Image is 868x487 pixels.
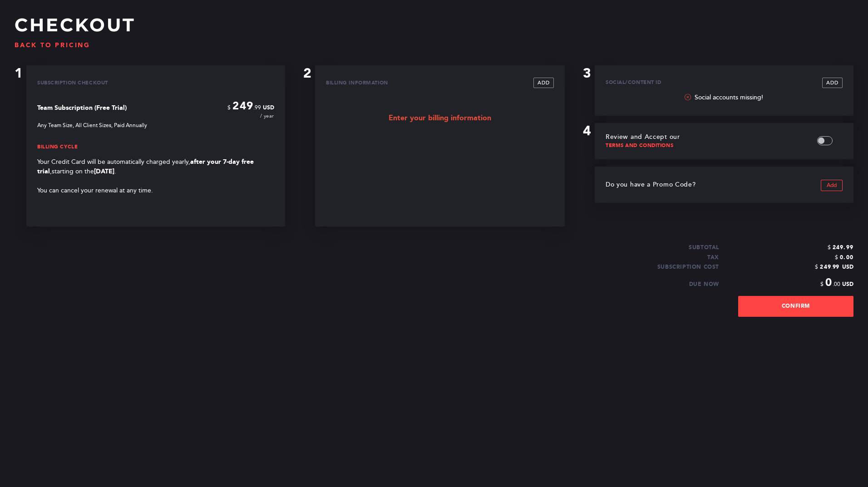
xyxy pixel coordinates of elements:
[37,144,274,150] h5: Billing Cycle
[15,15,853,35] h2: Checkout
[94,167,114,175] strong: [DATE]
[606,79,764,85] h5: Social/Content ID
[37,158,254,194] span: Your Credit Card will be automatically charged yearly, starting on the . You can cancel your rene...
[719,261,853,271] p: $ .
[585,281,719,288] p: Due Now
[818,264,831,270] span: 249
[261,104,274,111] span: USD
[606,181,764,189] p: Do you have a Promo Code?
[833,264,839,270] span: 99
[15,65,23,226] span: 1
[227,104,274,111] span: $ .99
[831,244,853,251] span: 249.99
[533,78,554,88] a: Add
[15,41,90,49] a: Back to pricing
[326,79,388,86] span: Billing Information
[585,264,719,271] p: Subscription Cost
[719,251,853,261] p: $
[260,113,274,119] span: / year
[838,254,853,261] span: 0.00
[606,133,783,141] p: Review and Accept our
[685,94,763,101] div: Social accounts missing!
[821,180,843,191] a: Add
[824,275,833,289] span: 0
[738,296,853,317] a: Confirm
[840,281,853,287] span: USD
[840,264,853,270] span: USD
[231,99,253,112] span: 249
[585,241,719,251] p: Subtotal
[583,167,591,210] span: 5
[37,121,274,129] p: Any Team Size, All Client Sizes, Paid Annually
[719,276,853,289] p: $ .00
[303,65,311,226] span: 2
[37,79,108,86] span: Subscription Checkout
[822,78,843,88] a: Add
[606,142,673,148] a: Terms and Conditions
[389,99,491,137] p: Enter your billing information
[583,65,591,115] span: 3
[719,241,853,251] p: $
[583,123,591,167] span: 4
[585,251,719,261] p: Tax
[37,103,156,113] p: Team Subscription (Free Trial)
